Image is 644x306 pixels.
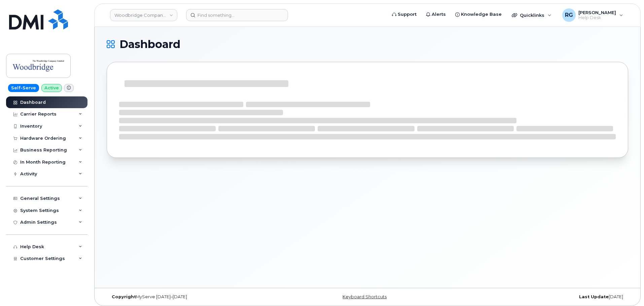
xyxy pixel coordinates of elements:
[119,39,180,49] span: Dashboard
[343,294,387,299] a: Keyboard Shortcuts
[112,294,136,299] strong: Copyright
[579,294,609,299] strong: Last Update
[454,294,628,300] div: [DATE]
[107,294,281,300] div: MyServe [DATE]–[DATE]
